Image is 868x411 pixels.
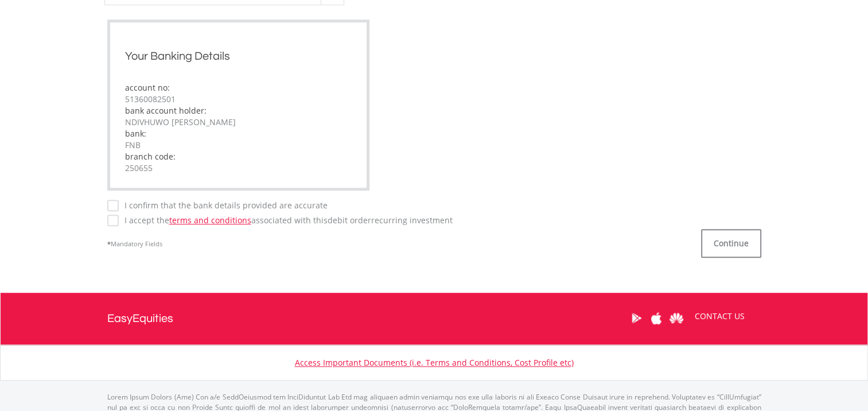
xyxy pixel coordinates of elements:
[125,48,352,65] h2: Your Banking Details
[667,300,687,336] a: Huawei
[701,229,761,258] button: Continue
[647,300,667,336] a: Apple
[107,239,162,248] span: Mandatory Fields
[119,200,328,211] label: I confirm that the bank details provided are accurate
[125,117,352,128] div: NDIVHUWO [PERSON_NAME]
[125,128,146,139] label: bank:
[125,162,352,174] div: 250655
[107,293,173,344] a: EasyEquities
[687,300,753,332] a: CONTACT US
[125,139,352,151] div: FNB
[169,215,251,226] a: terms and conditions
[119,215,453,226] label: I accept the associated with this recurring investment
[295,357,574,368] a: Access Important Documents (i.e. Terms and Conditions, Cost Profile etc)
[626,300,647,336] a: Google Play
[125,94,352,105] div: 51360082501
[125,82,170,93] label: account no:
[328,215,371,226] span: Debit Order
[125,105,207,116] label: bank account holder:
[125,151,176,162] label: branch code:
